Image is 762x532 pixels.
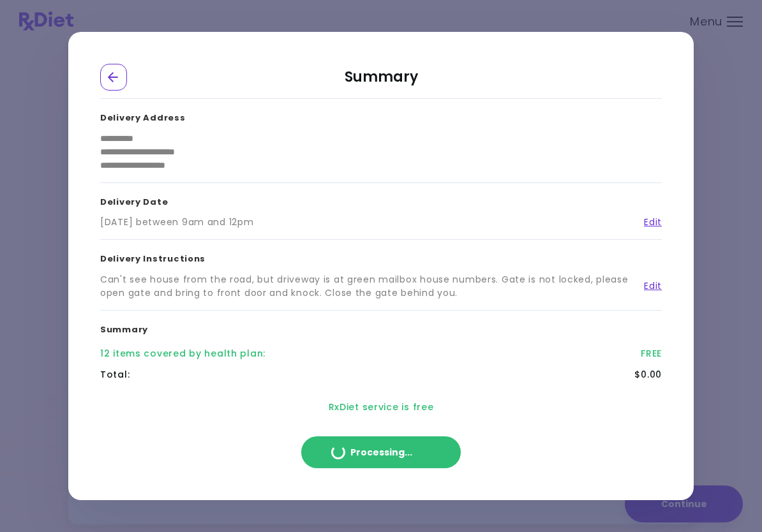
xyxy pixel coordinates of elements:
h3: Delivery Instructions [100,240,662,273]
h2: Summary [100,64,662,99]
button: Processing... [301,436,461,468]
div: [DATE] between 9am and 12pm [100,216,253,229]
div: Can't see house from the road, but driveway is at green mailbox house numbers. Gate is not locked... [100,273,634,300]
div: RxDiet service is free [100,385,662,429]
div: Go Back [100,64,127,91]
div: $0.00 [634,368,662,381]
h3: Summary [100,311,662,344]
div: FREE [641,347,662,360]
h3: Delivery Date [100,183,662,216]
div: 12 items covered by health plan : [100,347,265,360]
span: Processing ... [350,448,412,457]
a: Edit [634,216,662,229]
h3: Delivery Address [100,99,662,132]
div: Total : [100,368,130,381]
a: Edit [634,279,662,293]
